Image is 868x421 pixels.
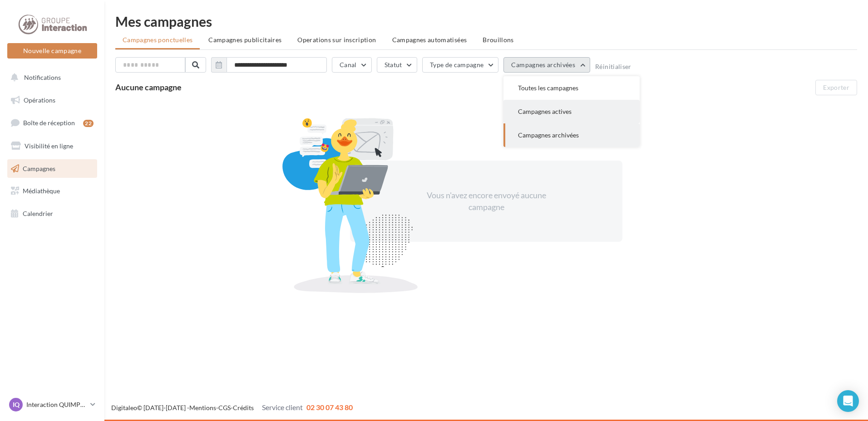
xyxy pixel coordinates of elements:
[837,390,859,412] div: Open Intercom Messenger
[297,36,376,44] span: Operations sur inscription
[233,404,254,411] a: Crédits
[511,61,575,69] span: Campagnes archivées
[377,57,417,73] button: Statut
[503,123,640,147] button: Campagnes archivées
[5,204,99,223] a: Calendrier
[483,36,514,44] span: Brouillons
[111,404,137,411] a: Digitaleo
[408,190,564,213] div: Vous n'avez encore envoyé aucune campagne
[208,36,281,44] span: Campagnes publicitaires
[518,108,572,115] span: Campagnes actives
[595,63,631,70] button: Réinitialiser
[815,80,857,95] button: Exporter
[111,404,353,411] span: © [DATE]-[DATE] - - -
[5,159,99,178] a: Campagnes
[23,187,60,195] span: Médiathèque
[503,76,640,100] button: Toutes les campagnes
[5,68,95,87] button: Notifications
[23,210,53,217] span: Calendrier
[26,400,87,409] p: Interaction QUIMPER
[23,119,75,127] span: Boîte de réception
[25,142,73,150] span: Visibilité en ligne
[7,396,97,413] a: IQ Interaction QUIMPER
[218,404,231,411] a: CGS
[5,137,99,156] a: Visibilité en ligne
[5,181,99,201] a: Médiathèque
[422,57,499,73] button: Type de campagne
[5,91,99,110] a: Opérations
[518,131,579,139] span: Campagnes archivées
[189,404,216,411] a: Mentions
[518,84,578,92] span: Toutes les campagnes
[23,164,55,172] span: Campagnes
[306,403,353,411] span: 02 30 07 43 80
[115,82,182,92] span: Aucune campagne
[83,120,94,127] div: 22
[262,403,303,411] span: Service client
[392,36,467,44] span: Campagnes automatisées
[503,57,590,73] button: Campagnes archivées
[5,113,99,132] a: Boîte de réception22
[503,100,640,123] button: Campagnes actives
[115,15,857,28] div: Mes campagnes
[332,57,372,73] button: Canal
[13,400,20,409] span: IQ
[7,43,97,59] button: Nouvelle campagne
[24,73,61,81] span: Notifications
[24,96,55,104] span: Opérations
